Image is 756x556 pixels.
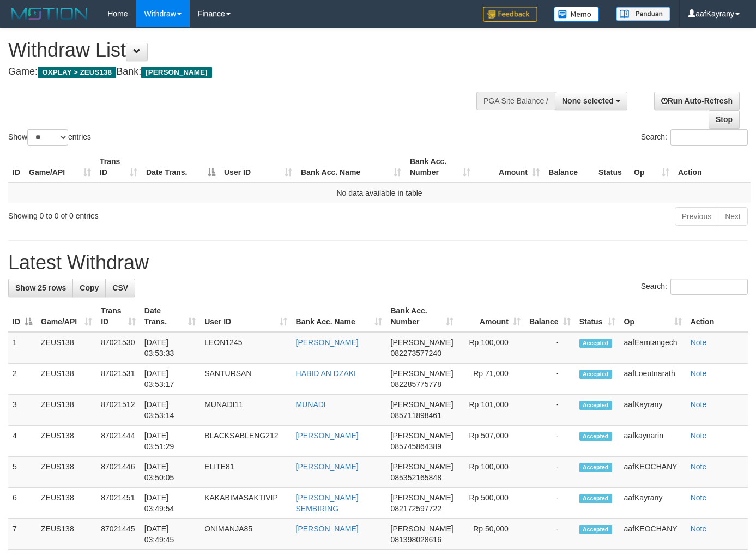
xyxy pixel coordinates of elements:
[525,364,575,395] td: -
[200,457,291,488] td: ELITE81
[37,332,96,364] td: ZEUS138
[670,129,748,146] input: Search:
[483,7,537,22] img: Feedback.jpg
[8,183,751,203] td: No data available in table
[391,493,453,502] span: [PERSON_NAME]
[200,395,291,426] td: MUNADI11
[525,457,575,488] td: -
[544,152,594,183] th: Balance
[96,519,140,550] td: 87021445
[8,519,37,550] td: 7
[200,301,291,332] th: User ID: activate to sort column ascending
[575,301,620,332] th: Status: activate to sort column ascending
[691,524,707,533] a: Note
[620,301,686,332] th: Op: activate to sort column ascending
[141,67,211,78] span: [PERSON_NAME]
[391,504,441,513] span: Copy 082172597722 to clipboard
[579,525,612,534] span: Accepted
[8,426,37,457] td: 4
[476,92,555,110] div: PGA Site Balance /
[620,332,686,364] td: aafEamtangech
[140,332,200,364] td: [DATE] 03:53:33
[691,462,707,471] a: Note
[686,301,748,332] th: Action
[200,488,291,519] td: KAKABIMASAKTIVIP
[691,493,707,502] a: Note
[670,279,748,295] input: Search:
[140,395,200,426] td: [DATE] 03:53:14
[620,395,686,426] td: aafKayrany
[8,457,37,488] td: 5
[296,524,359,533] a: [PERSON_NAME]
[96,426,140,457] td: 87021444
[292,301,386,332] th: Bank Acc. Name: activate to sort column ascending
[296,462,359,471] a: [PERSON_NAME]
[691,431,707,440] a: Note
[579,401,612,410] span: Accepted
[458,457,525,488] td: Rp 100,000
[579,339,612,348] span: Accepted
[391,338,453,347] span: [PERSON_NAME]
[25,152,95,183] th: Game/API: activate to sort column ascending
[296,431,359,440] a: [PERSON_NAME]
[8,332,37,364] td: 1
[296,369,356,378] a: HABID AN DZAKI
[8,301,37,332] th: ID: activate to sort column descending
[296,493,359,513] a: [PERSON_NAME] SEMBIRING
[8,152,25,183] th: ID
[140,301,200,332] th: Date Trans.: activate to sort column ascending
[579,432,612,441] span: Accepted
[37,364,96,395] td: ZEUS138
[8,395,37,426] td: 3
[72,279,106,297] a: Copy
[525,301,575,332] th: Balance: activate to sort column ascending
[37,426,96,457] td: ZEUS138
[96,395,140,426] td: 87021512
[96,332,140,364] td: 87021530
[458,519,525,550] td: Rp 50,000
[579,370,612,379] span: Accepted
[391,369,453,378] span: [PERSON_NAME]
[37,457,96,488] td: ZEUS138
[674,152,751,183] th: Action
[38,67,116,78] span: OXPLAY > ZEUS138
[525,332,575,364] td: -
[37,488,96,519] td: ZEUS138
[296,338,359,347] a: [PERSON_NAME]
[95,152,142,183] th: Trans ID: activate to sort column ascending
[220,152,297,183] th: User ID: activate to sort column ascending
[391,524,453,533] span: [PERSON_NAME]
[562,96,614,105] span: None selected
[200,426,291,457] td: BLACKSABLENG212
[27,129,68,146] select: Showentries
[475,152,544,183] th: Amount: activate to sort column ascending
[691,400,707,409] a: Note
[620,519,686,550] td: aafKEOCHANY
[458,395,525,426] td: Rp 101,000
[675,207,718,226] a: Previous
[458,426,525,457] td: Rp 507,000
[8,488,37,519] td: 6
[391,400,453,409] span: [PERSON_NAME]
[458,364,525,395] td: Rp 71,000
[142,152,220,183] th: Date Trans.: activate to sort column descending
[458,301,525,332] th: Amount: activate to sort column ascending
[620,426,686,457] td: aafkaynarin
[8,279,73,297] a: Show 25 rows
[96,364,140,395] td: 87021531
[391,431,453,440] span: [PERSON_NAME]
[620,488,686,519] td: aafKayrany
[391,411,441,420] span: Copy 085711898461 to clipboard
[8,39,493,61] h1: Withdraw List
[691,338,707,347] a: Note
[8,206,307,221] div: Showing 0 to 0 of 0 entries
[691,369,707,378] a: Note
[641,279,748,295] label: Search:
[140,519,200,550] td: [DATE] 03:49:45
[458,488,525,519] td: Rp 500,000
[200,364,291,395] td: SANTURSAN
[296,400,326,409] a: MUNADI
[8,252,748,274] h1: Latest Withdraw
[96,301,140,332] th: Trans ID: activate to sort column ascending
[391,462,453,471] span: [PERSON_NAME]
